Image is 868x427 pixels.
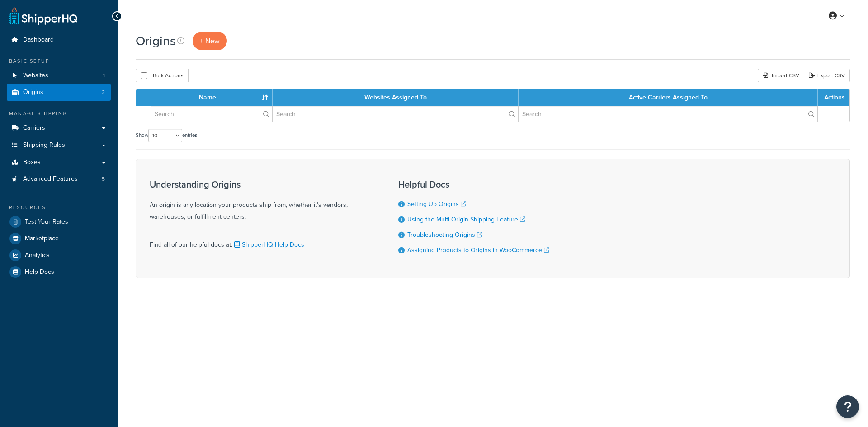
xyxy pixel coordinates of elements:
a: + New [193,32,227,50]
a: ShipperHQ Home [9,7,77,25]
a: Assigning Products to Origins in WooCommerce [407,245,549,255]
div: Import CSV [758,69,804,82]
div: Resources [7,204,111,211]
span: 5 [102,175,105,183]
th: Active Carriers Assigned To [519,89,818,106]
input: Search [519,106,817,122]
input: Search [273,106,518,122]
a: Origins 2 [7,84,111,101]
a: Shipping Rules [7,137,111,154]
div: Manage Shipping [7,110,111,117]
a: Websites 1 [7,67,111,84]
div: Find all of our helpful docs at: [150,232,376,251]
span: Dashboard [23,36,54,44]
a: ShipperHQ Help Docs [232,240,304,249]
a: Test Your Rates [7,214,111,230]
a: Dashboard [7,32,111,48]
span: Advanced Features [23,175,78,183]
span: 1 [103,72,105,80]
a: Advanced Features 5 [7,171,111,188]
h3: Understanding Origins [150,179,376,189]
a: Using the Multi-Origin Shipping Feature [407,215,525,224]
span: Help Docs [25,268,54,276]
span: Boxes [23,159,41,166]
a: Carriers [7,120,111,136]
span: Analytics [25,252,50,259]
span: Marketplace [25,235,59,243]
li: Advanced Features [7,171,111,188]
a: Marketplace [7,230,111,247]
span: Carriers [23,124,45,132]
div: Basic Setup [7,57,111,65]
button: Bulk Actions [136,69,189,82]
span: 2 [102,89,105,96]
select: Showentries [148,129,182,142]
li: Origins [7,84,111,101]
label: Show entries [136,129,197,142]
a: Boxes [7,154,111,171]
h3: Helpful Docs [398,179,549,189]
a: Analytics [7,247,111,263]
div: An origin is any location your products ship from, whether it's vendors, warehouses, or fulfillme... [150,179,376,223]
a: Export CSV [804,69,850,82]
span: Websites [23,72,48,80]
button: Open Resource Center [836,395,859,418]
h1: Origins [136,32,176,50]
a: Troubleshooting Origins [407,230,482,239]
span: Shipping Rules [23,141,65,149]
a: Help Docs [7,264,111,280]
span: + New [200,36,220,46]
input: Search [151,106,272,122]
li: Websites [7,67,111,84]
span: Origins [23,89,43,96]
span: Test Your Rates [25,218,68,226]
th: Name [151,89,273,106]
a: Setting Up Origins [407,199,466,209]
th: Websites Assigned To [273,89,519,106]
th: Actions [818,89,849,106]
